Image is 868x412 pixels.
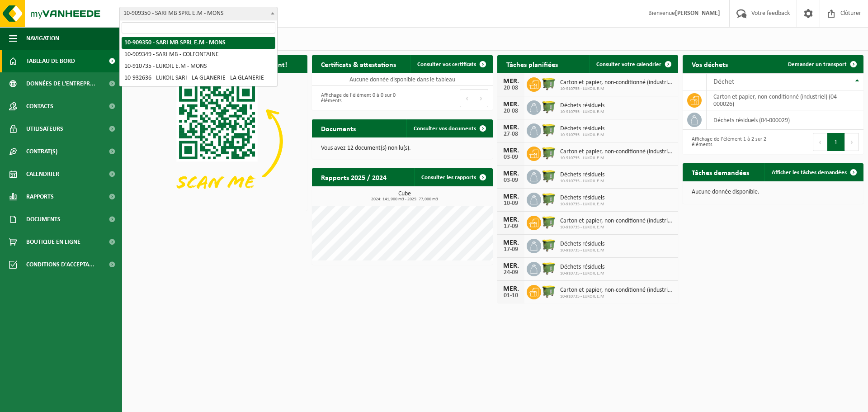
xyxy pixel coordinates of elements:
div: 20-08 [502,85,520,91]
div: 24-09 [502,270,520,276]
span: 10-910735 - LUKOIL E.M [560,86,674,92]
span: Boutique en ligne [26,231,80,253]
span: 10-910735 - LUKOIL E.M [560,156,674,161]
div: MER. [502,193,520,200]
span: Carton et papier, non-conditionné (industriel) [560,218,674,225]
span: 10-910735 - LUKOIL E.M [560,109,604,115]
a: Afficher les tâches demandées [764,163,863,181]
span: 10-910735 - LUKOIL E.M [560,271,604,276]
div: MER. [502,170,520,177]
div: 03-09 [502,154,520,161]
td: Aucune donnée disponible dans le tableau [312,73,493,86]
span: Carton et papier, non-conditionné (industriel) [560,148,674,156]
img: WB-1100-HPE-GN-50 [541,260,557,276]
img: WB-1100-HPE-GN-50 [541,122,557,137]
li: 10-909349 - SARI MB - COLFONTAINE [122,49,275,61]
button: Next [474,89,488,107]
td: déchets résiduels (04-000029) [707,110,863,130]
div: 01-10 [502,293,520,299]
span: Déchets résiduels [560,194,604,202]
button: Previous [460,89,474,107]
button: Previous [813,133,827,151]
div: MER. [502,101,520,108]
a: Consulter les rapports [414,168,492,186]
div: 20-08 [502,108,520,114]
button: Next [845,133,859,151]
h2: Tâches demandées [683,163,758,181]
span: Déchets résiduels [560,171,604,179]
span: Afficher les tâches demandées [772,170,847,175]
span: 10-910735 - LUKOIL E.M [560,179,604,184]
span: Carton et papier, non-conditionné (industriel) [560,79,674,86]
span: Documents [26,208,61,231]
img: WB-1100-HPE-GN-50 [541,237,557,253]
a: Consulter vos documents [406,119,492,137]
span: 10-910735 - LUKOIL E.M [560,248,604,253]
a: Consulter votre calendrier [589,55,677,73]
span: Rapports [26,185,54,208]
span: Demander un transport [788,62,847,67]
img: WB-1100-HPE-GN-50 [541,191,557,207]
span: Déchets résiduels [560,125,604,133]
div: Affichage de l'élément 1 à 2 sur 2 éléments [687,132,769,152]
a: Demander un transport [781,55,863,73]
span: 10-910735 - LUKOIL E.M [560,225,674,230]
a: Consulter vos certificats [410,55,492,73]
span: Déchets résiduels [560,264,604,271]
h2: Documents [312,119,365,137]
div: MER. [502,285,520,293]
span: Conditions d'accepta... [26,253,94,276]
span: Consulter vos certificats [417,62,476,67]
span: Carton et papier, non-conditionné (industriel) [560,287,674,294]
p: Vous avez 12 document(s) non lu(s). [321,145,484,152]
h2: Certificats & attestations [312,55,405,73]
div: MER. [502,124,520,131]
div: 17-09 [502,246,520,253]
span: Tableau de bord [26,50,75,72]
span: Données de l'entrepr... [26,72,95,95]
li: 10-909350 - SARI MB SPRL E.M - MONS [122,37,275,49]
div: 03-09 [502,177,520,184]
span: Déchet [713,78,734,85]
div: MER. [502,147,520,154]
span: 10-910735 - LUKOIL E.M [560,294,674,299]
span: 10-910735 - LUKOIL E.M [560,202,604,207]
div: 10-09 [502,200,520,207]
span: Consulter vos documents [414,126,476,132]
span: Contacts [26,95,53,118]
img: Download de VHEPlus App [127,73,307,209]
div: MER. [502,78,520,85]
span: Navigation [26,27,59,50]
button: 1 [827,133,845,151]
img: WB-1100-HPE-GN-50 [541,145,557,161]
h2: Rapports 2025 / 2024 [312,168,396,186]
h2: Vos déchets [683,55,737,73]
div: MER. [502,262,520,270]
div: MER. [502,216,520,223]
img: WB-1100-HPE-GN-50 [541,284,557,299]
p: Aucune donnée disponible. [692,189,854,195]
div: MER. [502,239,520,246]
span: Déchets résiduels [560,241,604,248]
li: 10-932636 - LUKOIL SARI - LA GLANERIE - LA GLANERIE [122,72,275,84]
strong: [PERSON_NAME] [675,10,720,17]
span: Contrat(s) [26,140,57,163]
td: carton et papier, non-conditionné (industriel) (04-000026) [707,90,863,110]
span: 10-909350 - SARI MB SPRL E.M - MONS [119,7,278,20]
img: WB-1100-HPE-GN-50 [541,214,557,230]
span: 2024: 141,900 m3 - 2025: 77,000 m3 [316,197,493,202]
img: WB-1100-HPE-GN-50 [541,76,557,91]
img: WB-1100-HPE-GN-50 [541,99,557,114]
span: Utilisateurs [26,118,63,140]
span: Calendrier [26,163,59,185]
h2: Tâches planifiées [497,55,567,73]
img: WB-1100-HPE-GN-50 [541,168,557,184]
span: Déchets résiduels [560,102,604,109]
span: Consulter votre calendrier [596,62,661,67]
h3: Cube [316,191,493,202]
div: 27-08 [502,131,520,137]
div: Affichage de l'élément 0 à 0 sur 0 éléments [316,88,398,108]
span: 10-910735 - LUKOIL E.M [560,133,604,138]
span: 10-909350 - SARI MB SPRL E.M - MONS [120,7,277,20]
li: 10-910735 - LUKOIL E.M - MONS [122,61,275,72]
